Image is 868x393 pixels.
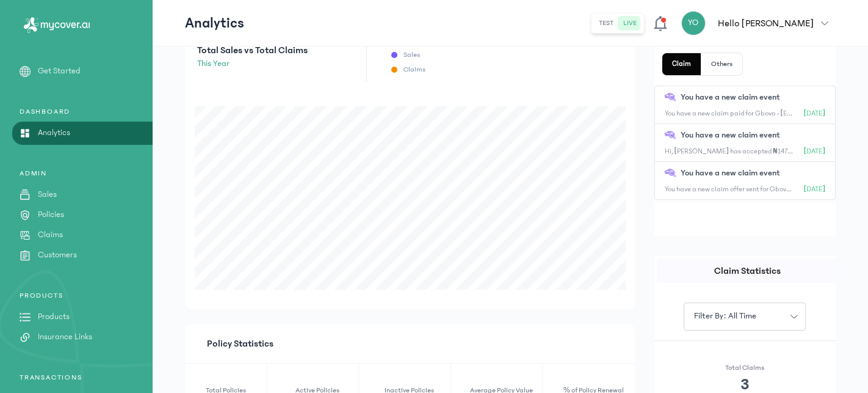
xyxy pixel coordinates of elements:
[681,11,706,35] div: YO
[665,109,794,119] p: You have a new claim paid for Gbovo - [EMAIL_ADDRESS][DOMAIN_NAME].
[681,167,780,180] p: You have a new claim event
[38,229,63,241] p: Claims
[38,188,57,201] p: Sales
[38,127,70,139] p: Analytics
[38,65,81,78] p: Get Started
[665,147,794,156] p: Hi, [PERSON_NAME] has accepted ₦147,250.00 as compensation for their claim
[38,249,77,262] p: Customers
[681,11,836,35] button: YOHello [PERSON_NAME]
[657,263,838,278] p: Claim Statistics
[681,91,780,104] p: You have a new claim event
[725,363,764,373] p: Total Claims
[594,16,618,31] button: test
[403,50,420,60] p: Sales
[687,310,764,323] span: Filter by: all time
[38,310,70,323] p: Products
[618,16,642,31] button: live
[804,185,825,194] p: [DATE]
[718,16,814,31] p: Hello [PERSON_NAME]
[207,324,613,363] p: Policy Statistics
[662,53,701,75] button: Claim
[684,303,806,331] button: Filter by: all time
[197,43,308,57] p: Total Sales vs Total Claims
[197,57,308,70] p: this year
[681,129,780,142] p: You have a new claim event
[665,185,794,194] p: You have a new claim offer sent for Gbovo - [EMAIL_ADDRESS][DOMAIN_NAME].
[403,65,425,75] p: Claims
[38,331,92,343] p: Insurance Links
[38,208,64,221] p: Policies
[804,109,825,119] p: [DATE]
[185,13,244,33] p: Analytics
[804,147,825,156] p: [DATE]
[701,53,742,75] button: Others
